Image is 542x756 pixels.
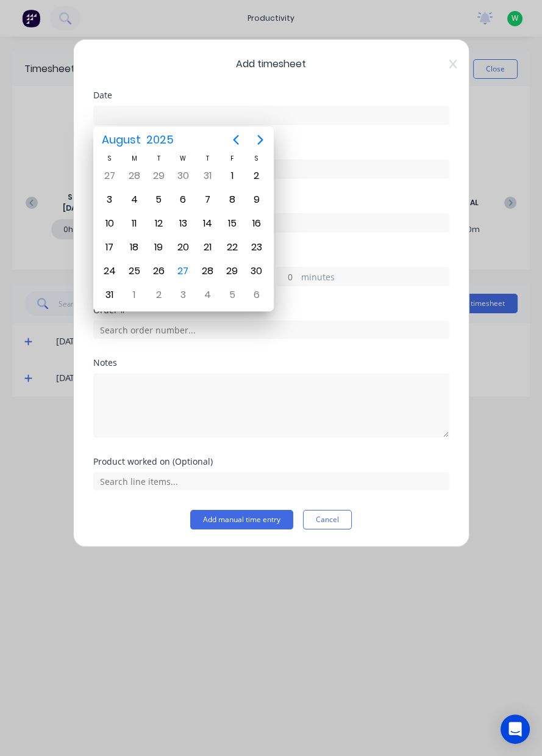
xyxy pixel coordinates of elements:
[93,472,449,490] input: Search line items...
[223,262,241,280] div: Friday, August 29, 2025
[101,238,119,256] div: Sunday, August 17, 2025
[223,286,241,304] div: Friday, September 5, 2025
[223,191,241,209] div: Friday, August 8, 2025
[125,167,143,185] div: Monday, July 28, 2025
[125,238,143,256] div: Monday, August 18, 2025
[248,191,266,209] div: Saturday, August 9, 2025
[223,167,241,185] div: Friday, August 1, 2025
[98,153,122,164] div: S
[93,457,449,466] div: Product worked on (Optional)
[174,214,192,233] div: Wednesday, August 13, 2025
[199,262,217,280] div: Thursday, August 28, 2025
[199,191,217,209] div: Thursday, August 7, 2025
[171,153,195,164] div: W
[101,191,119,209] div: Sunday, August 3, 2025
[94,129,182,151] button: August2025
[195,153,219,164] div: T
[244,153,269,164] div: S
[220,153,244,164] div: F
[149,286,168,304] div: Tuesday, September 2, 2025
[149,191,168,209] div: Tuesday, August 5, 2025
[174,191,192,209] div: Wednesday, August 6, 2025
[190,510,293,529] button: Add manual time entry
[93,91,449,100] div: Date
[101,214,119,233] div: Sunday, August 10, 2025
[93,57,449,71] span: Add timesheet
[223,238,241,256] div: Friday, August 22, 2025
[277,267,298,286] input: 0
[149,238,168,256] div: Tuesday, August 19, 2025
[248,128,273,152] button: Next page
[99,129,144,151] span: August
[174,286,192,304] div: Wednesday, September 3, 2025
[248,262,266,280] div: Saturday, August 30, 2025
[174,262,192,280] div: Today, Wednesday, August 27, 2025
[303,510,352,529] button: Cancel
[125,262,143,280] div: Monday, August 25, 2025
[146,153,171,164] div: T
[199,238,217,256] div: Thursday, August 21, 2025
[248,286,266,304] div: Saturday, September 6, 2025
[122,153,146,164] div: M
[199,167,217,185] div: Thursday, July 31, 2025
[248,238,266,256] div: Saturday, August 23, 2025
[199,214,217,233] div: Thursday, August 14, 2025
[174,238,192,256] div: Wednesday, August 20, 2025
[199,286,217,304] div: Thursday, September 4, 2025
[248,214,266,233] div: Saturday, August 16, 2025
[224,128,248,152] button: Previous page
[93,306,449,314] div: Order #
[93,358,449,367] div: Notes
[125,214,143,233] div: Monday, August 11, 2025
[93,321,449,339] input: Search order number...
[223,214,241,233] div: Friday, August 15, 2025
[101,286,119,304] div: Sunday, August 31, 2025
[149,214,168,233] div: Tuesday, August 12, 2025
[248,167,266,185] div: Saturday, August 2, 2025
[174,167,192,185] div: Wednesday, July 30, 2025
[149,262,168,280] div: Tuesday, August 26, 2025
[101,262,119,280] div: Sunday, August 24, 2025
[125,286,143,304] div: Monday, September 1, 2025
[144,129,177,151] span: 2025
[101,167,119,185] div: Sunday, July 27, 2025
[501,714,530,744] div: Open Intercom Messenger
[301,271,449,286] label: minutes
[125,191,143,209] div: Monday, August 4, 2025
[149,167,168,185] div: Tuesday, July 29, 2025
